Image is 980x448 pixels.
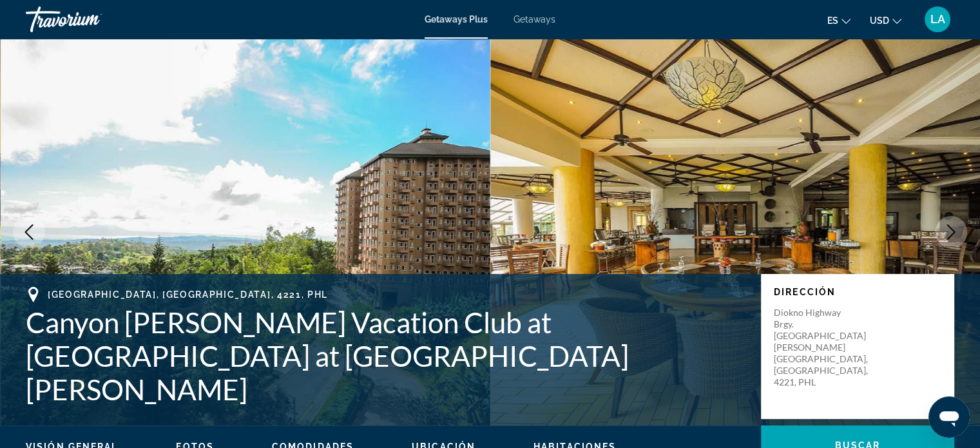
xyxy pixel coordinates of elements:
[425,14,488,24] a: Getaways Plus
[48,289,328,300] span: [GEOGRAPHIC_DATA], [GEOGRAPHIC_DATA], 4221, PHL
[870,11,901,30] button: Change currency
[827,15,838,26] span: es
[514,14,555,24] a: Getaways
[827,11,850,30] button: Change language
[13,216,45,248] button: Previous image
[928,396,970,438] iframe: Botón para iniciar la ventana de mensajería
[26,3,155,36] a: Travorium
[930,13,945,26] span: LA
[774,287,941,297] p: Dirección
[935,216,967,248] button: Next image
[26,306,748,406] h1: Canyon [PERSON_NAME] Vacation Club at [GEOGRAPHIC_DATA] at [GEOGRAPHIC_DATA][PERSON_NAME]
[870,15,889,26] span: USD
[921,6,954,33] button: User Menu
[774,307,877,388] p: Diokno Highway Brgy. [GEOGRAPHIC_DATA][PERSON_NAME] [GEOGRAPHIC_DATA], [GEOGRAPHIC_DATA], 4221, PHL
